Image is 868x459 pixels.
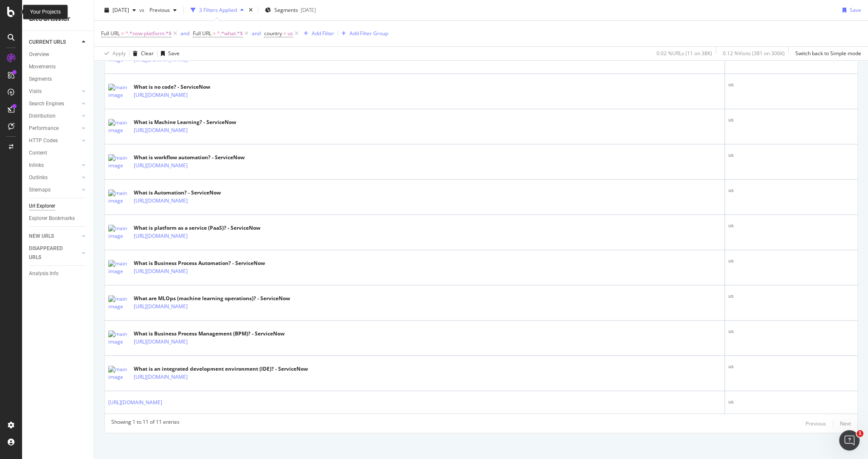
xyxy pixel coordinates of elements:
[29,232,54,241] div: NEW URLS
[247,6,254,14] div: times
[29,112,79,121] a: Distribution
[29,62,88,71] a: Movements
[312,30,334,37] div: Add Filter
[29,87,42,96] div: Visits
[134,197,188,205] a: [URL][DOMAIN_NAME]
[262,3,319,17] button: Segments[DATE]
[146,3,180,17] button: Previous
[180,30,189,37] div: and
[792,47,861,60] button: Switch back to Simple mode
[101,47,126,60] button: Apply
[134,83,225,91] div: What is no code? - ServiceNow
[130,47,154,60] button: Clear
[29,186,51,194] div: Sitemaps
[146,6,170,14] span: Previous
[29,124,59,133] div: Performance
[29,136,58,145] div: HTTP Codes
[134,295,290,302] div: What are MLOps (machine learning operations)? - ServiceNow
[29,99,64,108] div: Search Engines
[349,30,388,37] div: Add Filter Group
[134,259,265,267] div: What is Business Process Automation? - ServiceNow
[108,119,130,134] img: main image
[113,50,126,57] div: Apply
[29,244,72,262] div: DISAPPEARED URLS
[728,186,854,194] div: us
[134,161,188,170] a: [URL][DOMAIN_NAME]
[108,84,130,99] img: main image
[29,173,79,182] a: Outlinks
[141,50,154,57] div: Clear
[108,398,162,407] a: [URL][DOMAIN_NAME]
[217,28,243,39] span: ^.*what.*$
[113,6,129,14] span: 2025 Sep. 5th
[108,260,130,275] img: main image
[134,232,188,240] a: [URL][DOMAIN_NAME]
[728,81,854,88] div: us
[840,418,851,428] button: Next
[29,161,44,170] div: Inlinks
[857,430,863,437] span: 1
[134,189,225,197] div: What is Automation? - ServiceNow
[29,136,79,145] a: HTTP Codes
[187,3,247,17] button: 3 Filters Applied
[193,30,211,37] span: Full URL
[101,3,139,17] button: [DATE]
[168,50,180,57] div: Save
[111,418,180,428] div: Showing 1 to 11 of 11 entries
[839,3,861,17] button: Save
[121,30,124,37] span: =
[29,62,56,71] div: Movements
[29,202,55,211] div: Url Explorer
[29,99,79,108] a: Search Engines
[723,50,785,57] div: 0.12 % Visits ( 381 on 306K )
[338,28,388,39] button: Add Filter Group
[134,302,188,311] a: [URL][DOMAIN_NAME]
[29,75,52,84] div: Segments
[125,28,172,39] span: ^.*now-platform.*$
[29,244,79,262] a: DISAPPEARED URLS
[29,112,56,121] div: Distribution
[134,267,188,276] a: [URL][DOMAIN_NAME]
[134,224,260,232] div: What is platform as a service (PaaS)? - ServiceNow
[728,327,854,335] div: us
[29,269,88,278] a: Analysis Info
[29,50,49,59] div: Overview
[806,420,826,427] div: Previous
[839,430,860,451] iframe: Intercom live chat
[108,154,130,169] img: main image
[283,30,286,37] span: =
[29,173,48,182] div: Outlinks
[850,6,861,14] div: Save
[29,38,66,47] div: CURRENT URLS
[29,186,79,194] a: Sitemaps
[213,30,216,37] span: =
[29,38,79,47] a: CURRENT URLS
[108,330,130,346] img: main image
[840,420,851,427] div: Next
[264,30,282,37] span: country
[29,269,59,278] div: Analysis Info
[29,50,88,59] a: Overview
[134,338,188,346] a: [URL][DOMAIN_NAME]
[301,6,316,14] div: [DATE]
[29,202,88,211] a: Url Explorer
[29,149,47,158] div: Content
[728,116,854,124] div: us
[199,6,237,14] div: 3 Filters Applied
[101,30,120,37] span: Full URL
[29,149,88,158] a: Content
[728,257,854,265] div: us
[134,154,245,161] div: What is workflow automation? - ServiceNow
[274,6,298,14] span: Segments
[252,30,261,37] div: and
[29,75,88,84] a: Segments
[134,118,236,126] div: What is Machine Learning? - ServiceNow
[108,225,130,240] img: main image
[795,50,861,57] div: Switch back to Simple mode
[287,28,293,39] span: us
[728,222,854,229] div: us
[134,126,188,135] a: [URL][DOMAIN_NAME]
[29,161,79,170] a: Inlinks
[180,29,189,37] button: and
[29,214,75,223] div: Explorer Bookmarks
